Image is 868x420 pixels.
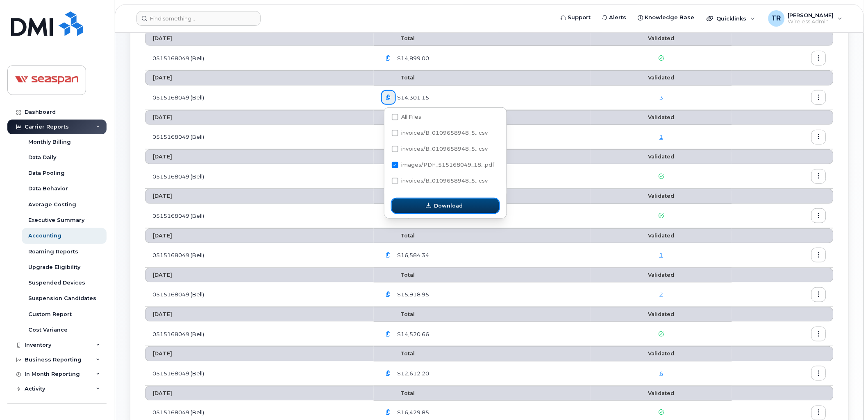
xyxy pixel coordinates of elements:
a: Support [555,9,597,26]
span: invoices/B_0109658948_515168049_18082025_ACC.csv [392,147,488,154]
span: Support [568,14,591,22]
span: invoices/B_0109658948_5...csv [402,130,488,136]
th: [DATE] [145,189,374,203]
a: 3 [659,94,663,101]
span: Total [381,311,415,317]
th: Validated [591,31,732,46]
span: $16,429.85 [396,409,429,417]
a: Knowledge Base [632,9,700,26]
span: invoices/B_0109658948_5...csv [402,146,488,152]
span: Total [381,35,415,41]
th: [DATE] [145,228,374,243]
span: $15,918.95 [396,291,429,298]
div: Quicklinks [701,10,761,27]
th: Validated [591,110,732,125]
th: Validated [591,149,732,164]
span: $14,520.66 [396,330,429,338]
td: 0515168049 (Bell) [145,243,374,268]
td: 0515168049 (Bell) [145,361,374,386]
span: invoices/B_0109658948_515168049_18082025_DTL.csv [392,179,488,185]
span: Total [381,193,415,199]
span: Total [381,154,415,160]
a: 2 [659,291,663,298]
th: Validated [591,189,732,203]
span: Knowledge Base [645,14,695,22]
span: $14,899.00 [396,54,429,62]
span: Total [381,114,415,120]
a: 1 [659,252,663,258]
a: 1 [659,133,663,140]
td: 0515168049 (Bell) [145,125,374,149]
span: $16,584.34 [396,251,429,259]
th: Validated [591,307,732,322]
span: Total [381,272,415,278]
span: [PERSON_NAME] [788,12,834,18]
span: Total [381,75,415,81]
a: 6 [659,370,663,377]
button: Download [392,199,499,213]
span: Total [381,350,415,357]
a: Alerts [597,9,632,26]
th: [DATE] [145,307,374,322]
span: $12,612.20 [396,370,429,377]
th: [DATE] [145,386,374,401]
span: invoices/B_0109658948_515168049_18082025_MOB.csv [392,131,488,138]
span: Total [381,233,415,239]
th: [DATE] [145,346,374,361]
th: Validated [591,268,732,282]
th: Validated [591,70,732,85]
td: 0515168049 (Bell) [145,282,374,307]
th: [DATE] [145,110,374,125]
th: [DATE] [145,149,374,164]
span: invoices/B_0109658948_5...csv [402,178,488,184]
td: 0515168049 (Bell) [145,46,374,70]
span: images/PDF_515168049_18...pdf [402,162,495,168]
th: [DATE] [145,31,374,46]
span: TR [772,14,781,23]
th: [DATE] [145,70,374,85]
th: Validated [591,228,732,243]
th: Validated [591,346,732,361]
td: 0515168049 (Bell) [145,86,374,110]
td: 0515168049 (Bell) [145,322,374,346]
td: 0515168049 (Bell) [145,164,374,189]
span: All Files [402,114,422,120]
span: Download [434,202,463,210]
span: Total [381,390,415,396]
div: Travis Russell [763,10,848,27]
span: $14,301.15 [396,94,429,102]
span: images/PDF_515168049_183_0000000000.pdf [392,163,495,169]
span: Alerts [609,14,627,22]
span: Quicklinks [717,15,747,22]
th: Validated [591,386,732,401]
span: Wireless Admin [788,18,834,25]
td: 0515168049 (Bell) [145,204,374,228]
th: [DATE] [145,268,374,282]
input: Find something... [136,11,261,26]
